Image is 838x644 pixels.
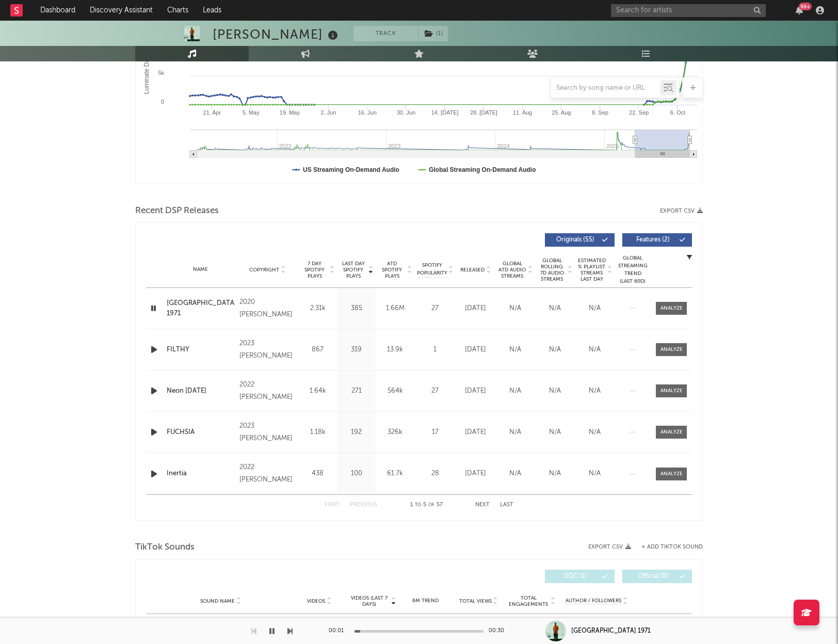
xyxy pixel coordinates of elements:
div: 1 [417,345,453,355]
div: [DATE] [458,345,493,355]
text: 25. Aug [552,109,571,116]
div: 27 [417,303,453,314]
div: 2022 [PERSON_NAME] [239,461,296,486]
div: 1.66M [378,303,412,314]
button: Track [353,26,418,41]
div: [GEOGRAPHIC_DATA] 1971 [571,626,651,636]
div: Global Streaming Trend (Last 60D) [617,254,648,285]
div: N/A [577,469,612,479]
div: 2023 [PERSON_NAME] [239,337,296,362]
span: Total Engagements [508,595,550,607]
span: Last Day Spotify Plays [340,261,367,279]
span: Released [460,267,485,273]
div: [PERSON_NAME] [213,26,341,43]
a: Neon [DATE] [167,386,234,396]
span: Recent DSP Releases [135,205,219,217]
text: 6. Oct [670,109,685,116]
button: Official(0) [622,570,692,583]
text: 19. May [280,109,300,116]
span: Videos [307,598,325,604]
div: 326k [378,427,412,438]
text: 22. Sep [629,109,649,116]
div: 13.9k [378,345,412,355]
button: Export CSV [660,208,703,214]
input: Search by song name or URL [551,84,660,92]
div: 00:30 [489,625,509,637]
text: 14. [DATE] [431,109,459,116]
div: 385 [340,303,373,314]
text: Global Streaming On-Demand Audio [429,166,536,173]
div: N/A [577,345,612,355]
a: [GEOGRAPHIC_DATA] 1971 [167,298,234,318]
button: Originals(55) [545,233,615,247]
div: 00:01 [329,625,349,637]
span: Copyright [249,267,279,273]
div: N/A [577,303,612,314]
span: of [428,503,434,507]
div: N/A [498,386,533,396]
div: 27 [417,386,453,396]
div: [DATE] [458,303,493,314]
text: 16. Jun [358,109,377,116]
div: 17 [417,427,453,438]
div: 192 [340,427,373,438]
button: UGC(1) [545,570,615,583]
div: 6M Trend [401,597,449,605]
span: UGC ( 1 ) [552,573,599,579]
div: 99 + [799,3,812,10]
div: 100 [340,469,373,479]
div: 867 [301,345,334,355]
div: 564k [378,386,412,396]
div: N/A [538,303,572,314]
a: FILTHY [167,345,234,355]
div: 28 [417,469,453,479]
span: Total Views [459,598,492,604]
button: Export CSV [588,544,631,550]
button: + Add TikTok Sound [641,544,703,550]
text: 2. Jun [321,109,336,116]
span: Features ( 2 ) [629,237,676,243]
span: TikTok Sounds [135,541,195,554]
div: N/A [538,469,572,479]
div: N/A [498,345,533,355]
text: 0 [161,99,164,105]
span: Author / Followers [566,598,621,604]
button: Last [500,502,513,508]
span: Originals ( 55 ) [552,237,599,243]
div: [DATE] [458,427,493,438]
button: First [325,502,340,508]
div: 1 5 57 [398,499,455,511]
div: N/A [538,427,572,438]
button: Previous [350,502,377,508]
button: Next [475,502,490,508]
div: N/A [498,469,533,479]
div: N/A [498,303,533,314]
text: 21. Apr [203,109,221,116]
div: N/A [577,427,612,438]
text: 11. Aug [513,109,532,116]
button: (1) [418,26,448,41]
div: Name [167,266,234,273]
div: 1.18k [301,427,334,438]
span: Spotify Popularity [417,262,447,277]
text: 30. Jun [397,109,415,116]
a: Inertia [167,469,234,479]
span: Estimated % Playlist Streams Last Day [577,257,606,282]
span: 7 Day Spotify Plays [301,261,328,279]
span: Global Rolling 7D Audio Streams [538,257,566,282]
div: 2023 [PERSON_NAME] [239,420,296,445]
div: 319 [340,345,373,355]
text: US Streaming On-Demand Audio [303,166,399,173]
span: ATD Spotify Plays [378,261,406,279]
div: 2022 [PERSON_NAME] [239,379,296,404]
div: N/A [498,427,533,438]
span: ( 1 ) [418,26,448,41]
span: Official ( 0 ) [629,573,676,579]
a: FUCHSIA [167,427,234,438]
div: 61.7k [378,469,412,479]
text: 5k [158,70,164,76]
